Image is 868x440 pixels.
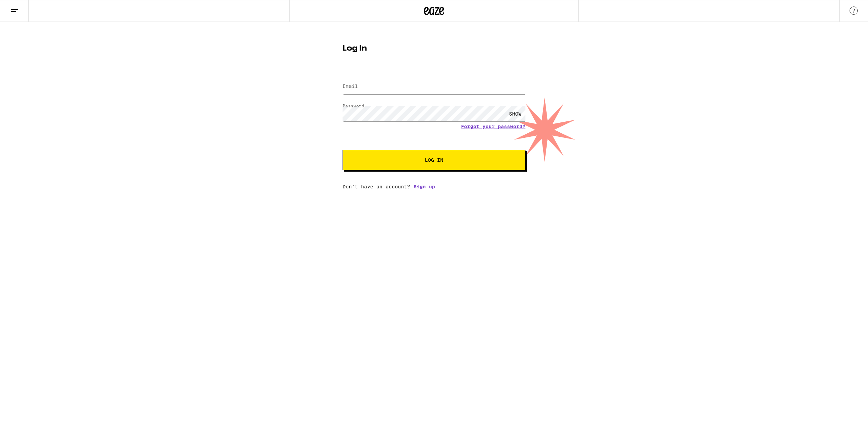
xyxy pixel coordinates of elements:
[461,124,525,129] a: Forgot your password?
[343,150,525,170] button: Log In
[343,104,364,108] label: Password
[343,44,525,53] h1: Log In
[343,184,525,189] div: Don't have an account?
[505,106,525,121] div: SHOW
[414,184,435,189] a: Sign up
[425,158,443,162] span: Log In
[343,79,525,94] input: Email
[343,83,358,89] label: Email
